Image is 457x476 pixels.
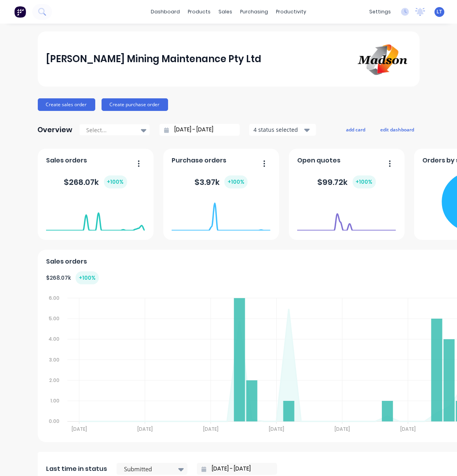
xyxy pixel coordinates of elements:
div: [PERSON_NAME] Mining Maintenance Pty Ltd [46,51,261,67]
tspan: 5.00 [49,315,59,322]
div: $ 268.07k [64,175,127,188]
tspan: [DATE] [269,426,285,433]
div: $ 3.97k [194,175,248,188]
button: add card [341,124,371,135]
div: + 100 % [76,271,99,284]
div: + 100 % [104,175,127,188]
div: Overview [38,122,73,138]
div: $ 268.07k [46,271,99,284]
a: dashboard [147,6,184,18]
img: Factory [14,6,26,18]
tspan: [DATE] [72,426,87,433]
div: products [184,6,215,18]
div: purchasing [236,6,272,18]
div: + 100 % [353,175,376,188]
tspan: [DATE] [335,426,350,433]
tspan: [DATE] [401,426,416,433]
tspan: 4.00 [48,336,59,342]
tspan: 2.00 [49,377,59,384]
tspan: 6.00 [49,295,59,301]
button: Create purchase order [102,98,168,111]
button: edit dashboard [376,124,420,135]
div: $ 99.72k [318,175,376,188]
button: Create sales order [38,98,95,111]
span: Open quotes [297,156,340,165]
tspan: 0.00 [49,418,59,425]
div: 4 status selected [253,125,303,134]
tspan: [DATE] [204,426,219,433]
div: sales [215,6,236,18]
button: 4 status selected [249,124,316,136]
tspan: 3.00 [49,356,59,363]
tspan: [DATE] [137,426,153,433]
img: Madson Mining Maintenance Pty Ltd [356,41,411,77]
span: LT [437,8,442,15]
tspan: 1.00 [50,397,59,404]
div: settings [365,6,395,18]
span: Purchase orders [172,156,226,165]
span: Last time in status [46,464,107,474]
input: Filter by date [206,463,274,475]
span: Sales orders [46,156,87,165]
div: productivity [272,6,310,18]
div: + 100 % [224,175,248,188]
